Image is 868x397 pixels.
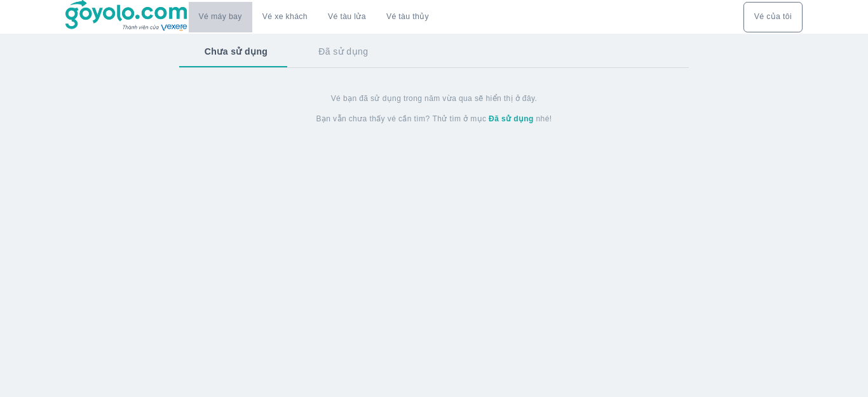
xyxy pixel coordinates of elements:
[743,2,803,32] button: Vé của tôi
[489,114,534,123] strong: Đã sử dụng
[179,35,689,68] div: basic tabs example
[376,2,439,32] button: Vé tàu thủy
[316,114,430,124] span: Bạn vẫn chưa thấy vé cần tìm?
[318,2,376,32] a: Vé tàu lửa
[293,35,393,68] button: Đã sử dụng
[199,12,242,22] a: Vé máy bay
[189,2,439,32] div: choose transportation mode
[433,114,552,124] span: Thử tìm ở mục nhé!
[331,93,538,104] span: Vé bạn đã sử dụng trong năm vừa qua sẽ hiển thị ở đây.
[743,2,803,32] div: choose transportation mode
[262,12,308,22] a: Vé xe khách
[179,35,293,68] button: Chưa sử dụng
